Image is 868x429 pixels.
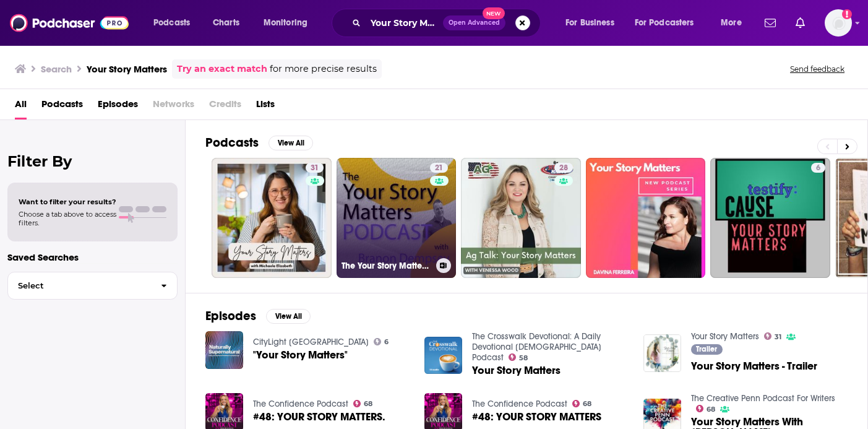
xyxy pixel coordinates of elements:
[205,331,243,369] img: "Your Story Matters"
[264,14,307,32] span: Monitoring
[825,9,852,37] button: Show profile menu
[461,158,581,278] a: 28
[255,13,324,33] button: open menu
[19,210,116,227] span: Choose a tab above to access filters.
[209,94,241,119] span: Credits
[253,399,348,409] a: The Confidence Podcast
[483,7,505,19] span: New
[145,13,206,33] button: open menu
[306,163,324,173] a: 31
[343,9,552,37] div: Search podcasts, credits, & more...
[786,64,848,74] button: Send feedback
[572,400,592,407] a: 68
[269,136,313,150] button: View All
[825,9,852,37] img: User Profile
[816,162,820,175] span: 6
[256,94,275,119] a: Lists
[472,331,601,363] a: The Crosswalk Devotional: A Daily Devotional Christian Podcast
[764,332,782,340] a: 31
[266,309,311,324] button: View All
[366,13,443,33] input: Search podcasts, credits, & more...
[337,158,457,278] a: 21The Your Story Matters Podcast
[153,94,194,119] span: Networks
[87,63,167,75] h3: Your Story Matters
[15,94,27,119] a: All
[565,14,614,32] span: For Business
[8,282,151,290] span: Select
[643,334,681,372] img: Your Story Matters - Trailer
[353,400,373,407] a: 68
[825,9,852,37] span: Logged in as antonettefrontgate
[424,337,462,375] img: Your Story Matters
[253,412,385,422] a: #48: YOUR STORY MATTERS.
[311,162,319,175] span: 31
[153,14,190,32] span: Podcasts
[691,393,835,404] a: The Creative Penn Podcast For Writers
[177,62,267,76] a: Try an exact match
[19,197,116,206] span: Want to filter your results?
[710,158,830,278] a: 6
[696,405,716,412] a: 68
[10,11,129,35] img: Podchaser - Follow, Share and Rate Podcasts
[627,13,712,33] button: open menu
[253,337,369,347] a: CityLight Vineyard Church
[41,94,83,119] a: Podcasts
[472,365,561,376] a: Your Story Matters
[253,350,348,360] a: "Your Story Matters"
[443,15,505,30] button: Open AdvancedNew
[554,163,573,173] a: 28
[509,353,528,361] a: 58
[384,339,389,345] span: 6
[691,361,817,371] a: Your Story Matters - Trailer
[205,135,259,150] h2: Podcasts
[811,163,825,173] a: 6
[270,62,377,76] span: for more precise results
[707,407,715,412] span: 68
[557,13,630,33] button: open menu
[7,251,178,263] p: Saved Searches
[430,163,448,173] a: 21
[691,331,759,342] a: Your Story Matters
[842,9,852,19] svg: Add a profile image
[41,63,72,75] h3: Search
[364,401,372,407] span: 68
[213,14,239,32] span: Charts
[760,12,781,33] a: Show notifications dropdown
[472,412,601,422] a: #48: YOUR STORY MATTERS
[472,399,567,409] a: The Confidence Podcast
[205,13,247,33] a: Charts
[635,14,694,32] span: For Podcasters
[696,345,717,353] span: Trailer
[775,334,781,340] span: 31
[7,152,178,170] h2: Filter By
[519,355,528,361] span: 58
[791,12,810,33] a: Show notifications dropdown
[212,158,332,278] a: 31
[712,13,757,33] button: open menu
[205,308,256,324] h2: Episodes
[435,162,443,175] span: 21
[721,14,742,32] span: More
[374,338,389,345] a: 6
[7,272,178,300] button: Select
[205,308,311,324] a: EpisodesView All
[342,261,431,271] h3: The Your Story Matters Podcast
[98,94,138,119] a: Episodes
[205,135,313,150] a: PodcastsView All
[559,162,568,175] span: 28
[449,20,500,26] span: Open Advanced
[583,401,591,407] span: 68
